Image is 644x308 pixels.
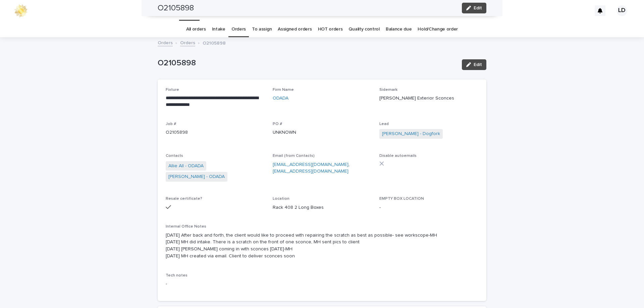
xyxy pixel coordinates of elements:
div: LD [616,5,627,16]
span: EMPTY BOX LOCATION [379,197,424,201]
a: Quality control [348,21,379,37]
p: O2105898 [203,39,226,46]
span: Job # [166,122,176,126]
a: [PERSON_NAME] - ODADA [168,173,225,180]
a: To assign [252,21,272,37]
p: [DATE] After back and forth, the client would like to proceed with repairing the scratch as best ... [166,232,478,260]
span: Tech notes [166,273,187,278]
span: Firm Name [273,88,294,92]
span: Lead [379,122,389,126]
a: Orders [158,39,173,46]
p: Rack 408 2 Long Boxes [273,204,372,211]
button: Edit [462,59,486,70]
a: Intake [212,21,225,37]
span: Disable autoemails [379,154,417,158]
p: UNKNOWN [273,129,372,136]
a: Hold/Change order [418,21,458,37]
img: 0ffKfDbyRa2Iv8hnaAqg [13,4,28,17]
a: Balance due [386,21,412,37]
span: Fixture [166,88,179,92]
a: Assigned orders [278,21,312,37]
span: PO # [273,122,282,126]
span: Contacts [166,154,183,158]
p: - [379,204,478,211]
a: Allie All - ODADA [168,163,204,170]
a: Orders [180,39,195,46]
a: Orders [231,21,246,37]
span: Location [273,197,289,201]
span: Internal Office Notes [166,225,206,229]
span: Resale certificate? [166,197,202,201]
a: ODADA [273,95,288,102]
span: Edit [474,62,482,67]
p: , [273,161,372,175]
p: O2105898 [166,129,265,136]
span: Email (from Contacts) [273,154,315,158]
a: HOT orders [318,21,343,37]
p: - [166,281,478,288]
a: [EMAIL_ADDRESS][DOMAIN_NAME] [273,169,348,174]
a: [PERSON_NAME] - Dogfork [382,130,440,137]
p: [PERSON_NAME] Exterior Sconces [379,95,478,102]
a: [EMAIL_ADDRESS][DOMAIN_NAME] [273,162,348,167]
span: Sidemark [379,88,397,92]
a: All orders [186,21,206,37]
p: O2105898 [158,58,457,68]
